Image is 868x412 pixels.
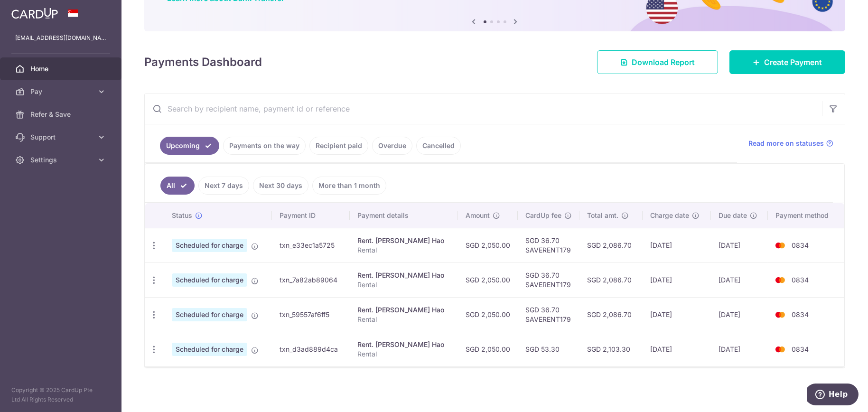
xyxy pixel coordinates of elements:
a: Next 7 days [198,177,249,195]
td: [DATE] [711,297,768,332]
h4: Payments Dashboard [144,54,262,71]
td: [DATE] [643,297,711,332]
div: Rent. [PERSON_NAME] Hao [357,271,450,280]
td: [DATE] [711,228,768,262]
span: 0834 [792,276,809,284]
span: Pay [30,87,93,96]
td: [DATE] [711,262,768,297]
p: Rental [357,280,450,290]
span: Settings [30,155,93,165]
td: [DATE] [643,228,711,262]
a: Recipient paid [309,137,368,155]
td: [DATE] [643,262,711,297]
td: txn_d3ad889d4ca [272,332,350,366]
a: Cancelled [416,137,461,155]
span: Scheduled for charge [172,239,247,252]
td: txn_e33ec1a5725 [272,228,350,262]
td: SGD 2,050.00 [458,297,518,332]
td: SGD 36.70 SAVERENT179 [518,262,579,297]
span: Read more on statuses [748,139,824,148]
a: Read more on statuses [748,139,833,148]
a: All [160,177,195,195]
span: Amount [466,211,490,220]
td: SGD 2,050.00 [458,332,518,366]
p: Rental [357,315,450,324]
td: SGD 36.70 SAVERENT179 [518,297,579,332]
img: Bank Card [771,240,790,251]
td: [DATE] [643,332,711,366]
span: CardUp fee [525,211,561,220]
th: Payment ID [272,203,350,228]
div: Rent. [PERSON_NAME] Hao [357,236,450,245]
span: 0834 [792,345,809,353]
span: 0834 [792,241,809,249]
td: SGD 36.70 SAVERENT179 [518,228,579,262]
td: SGD 2,103.30 [579,332,643,366]
td: SGD 2,086.70 [579,262,643,297]
span: Scheduled for charge [172,273,247,287]
img: Bank Card [771,274,790,286]
th: Payment method [768,203,844,228]
td: SGD 2,086.70 [579,297,643,332]
a: Next 30 days [253,177,308,195]
p: Rental [357,245,450,255]
p: Rental [357,349,450,359]
input: Search by recipient name, payment id or reference [145,94,822,124]
td: SGD 2,050.00 [458,228,518,262]
th: Payment details [350,203,457,228]
span: Due date [719,211,747,220]
td: [DATE] [711,332,768,366]
img: Bank Card [771,344,790,355]
div: Rent. [PERSON_NAME] Hao [357,340,450,349]
div: Rent. [PERSON_NAME] Hao [357,305,450,315]
td: txn_59557af6ff5 [272,297,350,332]
span: Download Report [632,56,695,68]
span: Scheduled for charge [172,308,247,321]
a: Upcoming [160,137,219,155]
span: Refer & Save [30,110,93,119]
td: SGD 2,086.70 [579,228,643,262]
a: Create Payment [729,50,845,74]
a: Download Report [597,50,718,74]
img: Bank Card [771,309,790,320]
a: Overdue [372,137,412,155]
span: 0834 [792,310,809,318]
p: [EMAIL_ADDRESS][DOMAIN_NAME] [15,33,106,43]
img: CardUp [11,8,58,19]
td: SGD 53.30 [518,332,579,366]
span: Charge date [650,211,689,220]
a: More than 1 month [312,177,386,195]
span: Create Payment [764,56,822,68]
span: Home [30,64,93,74]
td: txn_7a82ab89064 [272,262,350,297]
iframe: Opens a widget where you can find more information [807,384,859,407]
a: Payments on the way [223,137,306,155]
span: Support [30,132,93,142]
td: SGD 2,050.00 [458,262,518,297]
span: Scheduled for charge [172,343,247,356]
span: Status [172,211,192,220]
span: Total amt. [587,211,618,220]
